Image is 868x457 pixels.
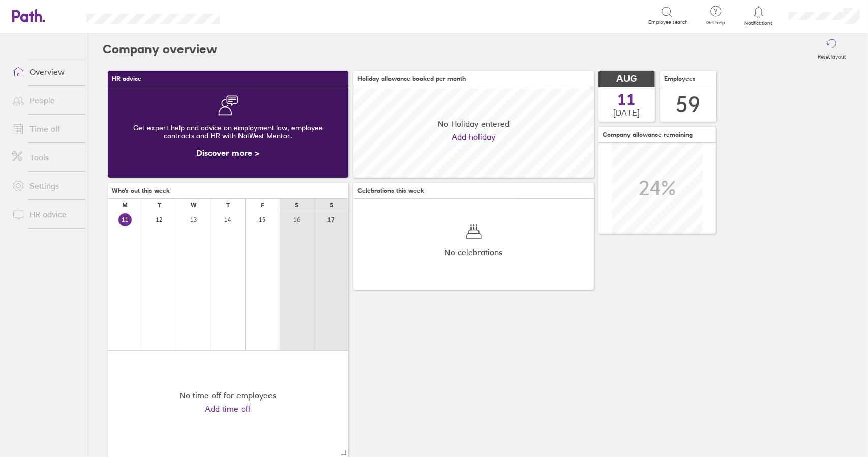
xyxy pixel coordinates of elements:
a: Add holiday [452,132,496,141]
a: Discover more > [197,148,260,158]
span: Get help [699,20,732,26]
span: 11 [618,92,636,108]
h2: Company overview [103,33,217,66]
span: HR advice [112,75,141,82]
span: Notifications [742,20,775,26]
div: 59 [676,92,701,118]
span: Company allowance remaining [603,131,693,138]
a: HR advice [4,204,86,224]
a: Overview [4,62,86,82]
span: Employees [664,75,696,82]
div: W [191,202,197,209]
span: Employee search [648,19,688,25]
div: S [330,202,333,209]
div: T [158,202,161,209]
label: Reset layout [812,51,852,60]
div: F [261,202,264,209]
button: Reset layout [812,33,852,66]
span: AUG [617,74,637,84]
span: Holiday allowance booked per month [357,75,466,82]
a: People [4,90,86,110]
div: Get expert help and advice on employment law, employee contracts and HR with NatWest Mentor. [116,116,340,148]
span: No Holiday entered [438,119,510,128]
a: Time off [4,119,86,139]
a: Notifications [742,5,775,26]
div: S [295,202,298,209]
div: No time off for employees [180,391,277,400]
span: Who's out this week [112,187,170,194]
span: No celebrations [445,248,503,257]
a: Add time off [205,404,251,413]
span: Celebrations this week [357,187,424,194]
div: Search [247,11,273,20]
div: M [122,202,128,209]
div: T [226,202,230,209]
a: Tools [4,147,86,167]
a: Settings [4,176,86,196]
span: [DATE] [614,108,640,117]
